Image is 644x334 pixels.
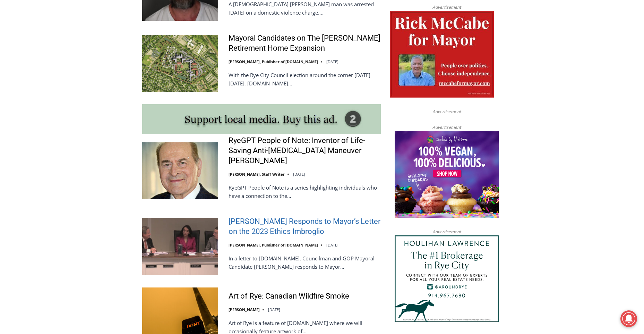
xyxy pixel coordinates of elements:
[426,124,468,131] span: Advertisement
[229,172,285,177] a: [PERSON_NAME], Staff Writer
[142,142,218,199] img: RyeGPT People of Note: Inventor of Life-Saving Anti-Choking Maneuver Dr. Henry Heimlich
[229,59,318,64] a: [PERSON_NAME], Publisher of [DOMAIN_NAME]
[426,228,468,235] span: Advertisement
[395,235,499,322] img: Houlihan Lawrence The #1 Brokerage in Rye City
[142,104,381,134] img: support local media, buy this ad
[229,183,381,200] p: RyeGPT People of Note is a series highlighting individuals who have a connection to the…
[229,136,381,166] a: RyeGPT People of Note: Inventor of Life-Saving Anti-[MEDICAL_DATA] Maneuver [PERSON_NAME]
[229,307,260,312] a: [PERSON_NAME]
[326,59,338,64] time: [DATE]
[167,67,336,86] a: Intern @ [DOMAIN_NAME]
[268,307,280,312] time: [DATE]
[293,172,305,177] time: [DATE]
[142,35,218,92] img: Mayoral Candidates on The Osborn Retirement Home Expansion
[229,242,318,248] a: [PERSON_NAME], Publisher of [DOMAIN_NAME]
[181,69,321,85] span: Intern @ [DOMAIN_NAME]
[229,291,349,301] a: Art of Rye: Canadian Wildfire Smoke
[229,71,381,87] p: With the Rye City Council election around the corner [DATE][DATE], [DOMAIN_NAME]…
[229,254,381,271] p: In a letter to [DOMAIN_NAME], Councilman and GOP Mayoral Candidate [PERSON_NAME] responds to Mayor…
[426,108,468,115] span: Advertisement
[426,4,468,10] span: Advertisement
[229,33,381,53] a: Mayoral Candidates on The [PERSON_NAME] Retirement Home Expansion
[142,218,218,275] img: Henderson Responds to Mayor’s Letter on the 2023 Ethics Imbroglio
[390,11,494,98] img: McCabe for Mayor
[175,0,328,67] div: "The first chef I interviewed talked about coming to [GEOGRAPHIC_DATA] from [GEOGRAPHIC_DATA] in ...
[229,217,381,236] a: [PERSON_NAME] Responds to Mayor’s Letter on the 2023 Ethics Imbroglio
[326,242,338,248] time: [DATE]
[395,131,499,218] img: Baked by Melissa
